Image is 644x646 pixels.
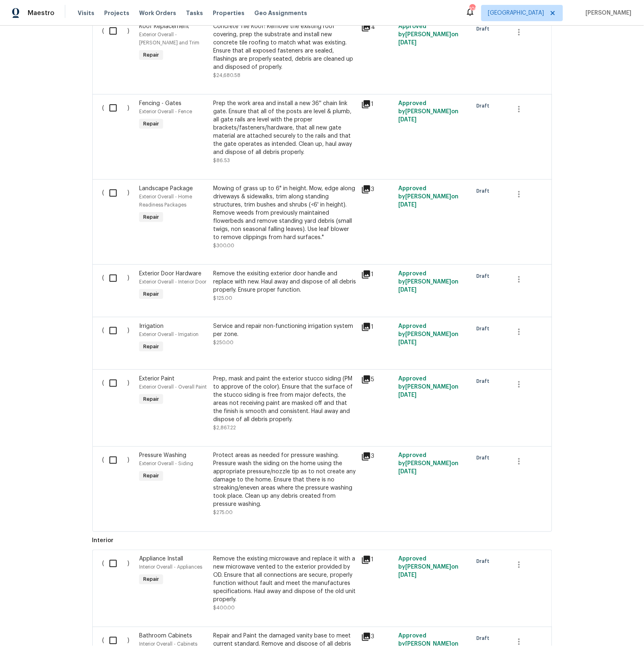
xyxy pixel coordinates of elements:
[140,576,162,584] span: Repair
[139,556,183,562] span: Appliance Install
[213,9,245,17] span: Properties
[140,290,162,298] span: Repair
[104,9,129,17] span: Projects
[469,5,475,13] div: 109
[476,325,493,333] span: Draft
[100,449,137,519] div: ( )
[139,109,192,114] span: Exterior Overall - Fence
[139,376,175,382] span: Exterior Paint
[100,97,137,167] div: ( )
[139,32,199,45] span: Exterior Overall - [PERSON_NAME] and Trim
[140,213,162,221] span: Repair
[476,454,493,462] span: Draft
[398,117,417,123] span: [DATE]
[398,271,458,293] span: Approved by [PERSON_NAME] on
[100,320,137,357] div: ( )
[398,453,458,475] span: Approved by [PERSON_NAME] on
[398,101,458,123] span: Approved by [PERSON_NAME] on
[213,73,240,78] span: $24,680.58
[213,555,356,604] div: Remove the existing microwave and replace it with a new microwave vented to the exterior provided...
[398,469,417,475] span: [DATE]
[213,606,235,611] span: $400.00
[398,573,417,578] span: [DATE]
[213,322,356,338] div: Service and repair non-functioning irrigation system per zone.
[78,9,94,17] span: Visits
[139,633,192,639] span: Bathroom Cabinets
[488,9,544,17] span: [GEOGRAPHIC_DATA]
[361,99,393,109] div: 1
[140,472,162,480] span: Repair
[476,102,493,110] span: Draft
[213,425,236,430] span: $2,867.22
[213,22,356,71] div: Concrete Tile Roof: Remove the existing roof covering, prep the substrate and install new concret...
[213,296,232,301] span: $125.00
[361,555,393,565] div: 1
[92,537,552,545] span: Interior
[476,272,493,280] span: Draft
[361,632,393,642] div: 3
[100,372,137,434] div: ( )
[398,40,417,46] span: [DATE]
[398,202,417,208] span: [DATE]
[139,186,193,191] span: Landscape Package
[398,287,417,293] span: [DATE]
[186,10,203,16] span: Tasks
[361,270,393,279] div: 1
[100,553,137,615] div: ( )
[139,323,164,329] span: Irrigation
[139,332,199,337] span: Exterior Overall - Irrigation
[398,340,417,345] span: [DATE]
[100,20,137,82] div: ( )
[213,375,356,424] div: Prep, mask and paint the exterior stucco siding (PM to approve of the color). Ensure that the sur...
[139,565,202,570] span: Interior Overall - Appliances
[213,243,234,248] span: $300.00
[476,377,493,385] span: Draft
[398,376,458,398] span: Approved by [PERSON_NAME] on
[213,510,233,515] span: $275.00
[139,385,207,389] span: Exterior Overall - Overall Paint
[140,343,162,351] span: Repair
[361,322,393,332] div: 1
[398,392,417,398] span: [DATE]
[213,340,234,345] span: $250.00
[139,461,193,466] span: Exterior Overall - Siding
[213,99,356,156] div: Prep the work area and install a new 36'' chain link gate. Ensure that all of the posts are level...
[398,323,458,345] span: Approved by [PERSON_NAME] on
[398,24,458,46] span: Approved by [PERSON_NAME] on
[139,101,181,106] span: Fencing - Gates
[139,24,189,29] span: Roof Replacement
[28,9,55,17] span: Maestro
[361,22,393,32] div: 4
[213,452,356,509] div: Protect areas as needed for pressure washing. Pressure wash the siding on the home using the appr...
[140,51,162,59] span: Repair
[139,271,201,277] span: Exterior Door Hardware
[361,452,393,461] div: 3
[361,375,393,385] div: 5
[361,185,393,194] div: 3
[139,9,176,17] span: Work Orders
[139,279,206,284] span: Exterior Overall - Interior Door
[139,194,192,207] span: Exterior Overall - Home Readiness Packages
[213,158,230,163] span: $86.53
[476,187,493,195] span: Draft
[140,120,162,128] span: Repair
[398,186,458,208] span: Approved by [PERSON_NAME] on
[213,270,356,294] div: Remove the exisiting exterior door handle and replace with new. Haul away and dispose of all debr...
[100,267,137,305] div: ( )
[476,25,493,33] span: Draft
[583,9,632,17] span: [PERSON_NAME]
[398,556,458,578] span: Approved by [PERSON_NAME] on
[140,395,162,403] span: Repair
[100,182,137,252] div: ( )
[254,9,307,17] span: Geo Assignments
[476,635,493,643] span: Draft
[213,185,356,242] div: Mowing of grass up to 6" in height. Mow, edge along driveways & sidewalks, trim along standing st...
[476,558,493,566] span: Draft
[139,453,186,459] span: Pressure Washing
